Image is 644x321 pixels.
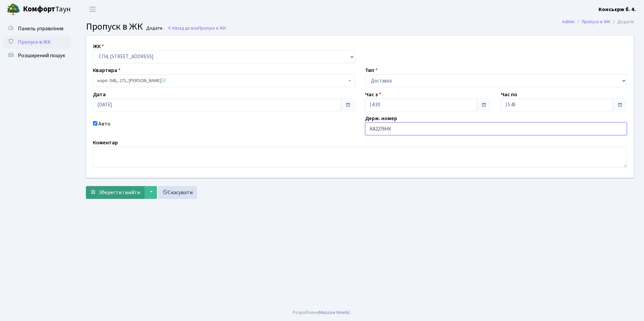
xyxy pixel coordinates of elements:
span: Зберегти і вийти [99,189,140,196]
a: Пропуск в ЖК [582,18,610,25]
label: Час по [501,91,517,99]
label: Час з [365,91,381,99]
label: Тип [365,66,378,74]
nav: breadcrumb [552,15,644,29]
a: Пропуск в ЖК [3,35,71,49]
label: ЖК [93,42,104,50]
a: Розширений пошук [3,49,71,62]
span: Пропуск в ЖК [86,20,143,33]
div: Розроблено . [293,309,351,316]
label: Держ. номер [365,114,397,122]
span: корп. 04Б, 271, Драганова Ірина Олександрівна <span class='la la-check-square text-success'></span> [97,77,347,84]
label: Коментар [93,139,118,147]
span: Розширений пошук [18,52,65,59]
span: Пропуск в ЖК [18,38,51,46]
label: Авто [98,120,110,128]
button: Зберегти і вийти [86,186,144,199]
b: Комфорт [23,4,55,14]
b: Консьєрж б. 4. [599,6,636,13]
span: Таун [23,4,71,15]
span: корп. 04Б, 271, Драганова Ірина Олександрівна <span class='la la-check-square text-success'></span> [93,74,355,87]
a: Консьєрж б. 4. [599,5,636,13]
li: Додати [610,18,634,26]
label: Квартира [93,66,121,74]
a: Назад до всіхПропуск в ЖК [167,25,226,31]
input: АА1234АА [365,122,627,135]
span: Пропуск в ЖК [198,25,226,31]
a: Admin [562,18,575,25]
button: Переключити навігацію [84,4,101,15]
a: Панель управління [3,22,71,35]
a: Скасувати [158,186,197,199]
span: Панель управління [18,25,63,32]
small: Додати . [145,26,164,31]
label: Дата [93,91,106,99]
img: logo.png [7,3,20,16]
a: Massive Kinetic [319,309,350,316]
